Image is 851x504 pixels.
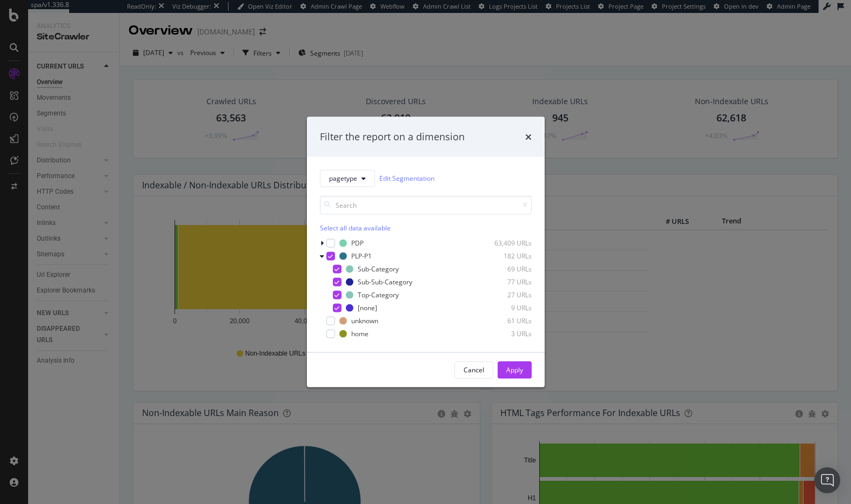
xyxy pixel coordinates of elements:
[320,195,532,214] input: Search
[351,316,378,325] div: unknown
[320,130,465,144] div: Filter the report on a dimension
[479,329,532,338] div: 3 URLs
[358,277,412,287] div: Sub-Sub-Category
[479,316,532,325] div: 61 URLs
[479,277,532,287] div: 77 URLs
[358,303,377,312] div: [none]
[351,251,372,261] div: PLP-P1
[479,264,532,274] div: 69 URLs
[479,251,532,261] div: 182 URLs
[307,117,545,387] div: modal
[506,365,523,374] div: Apply
[525,130,532,144] div: times
[320,169,375,187] button: pagetype
[351,329,368,338] div: home
[464,365,484,374] div: Cancel
[479,303,532,312] div: 9 URLs
[454,361,493,378] button: Cancel
[358,290,399,299] div: Top-Category
[814,467,840,493] div: Open Intercom Messenger
[320,223,532,232] div: Select all data available
[479,239,532,248] div: 63,409 URLs
[479,290,532,299] div: 27 URLs
[329,174,357,183] span: pagetype
[379,173,434,184] a: Edit Segmentation
[358,264,399,274] div: Sub-Category
[351,239,364,248] div: PDP
[498,361,532,378] button: Apply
